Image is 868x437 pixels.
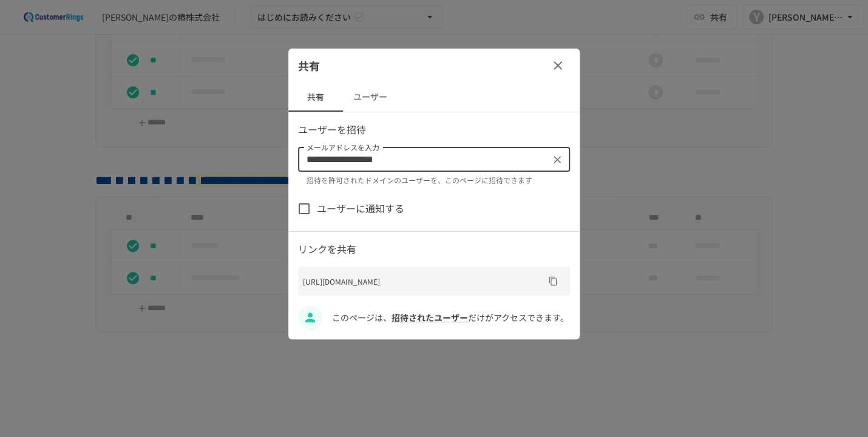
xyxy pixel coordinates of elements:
button: クリア [549,151,566,168]
span: ユーザーに通知する [317,201,404,217]
label: メールアドレスを入力 [307,142,379,152]
p: リンクを共有 [298,242,570,257]
button: URLをコピー [543,271,563,291]
p: [URL][DOMAIN_NAME] [303,276,543,287]
button: 共有 [288,83,343,112]
p: このページは、 だけがアクセスできます。 [332,311,570,324]
p: ユーザーを招待 [298,122,570,138]
button: ユーザー [343,83,398,112]
p: 招待を許可されたドメインのユーザーを、このページに招待できます [307,174,561,186]
a: 招待されたユーザー [392,311,468,324]
div: 共有 [288,49,580,83]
